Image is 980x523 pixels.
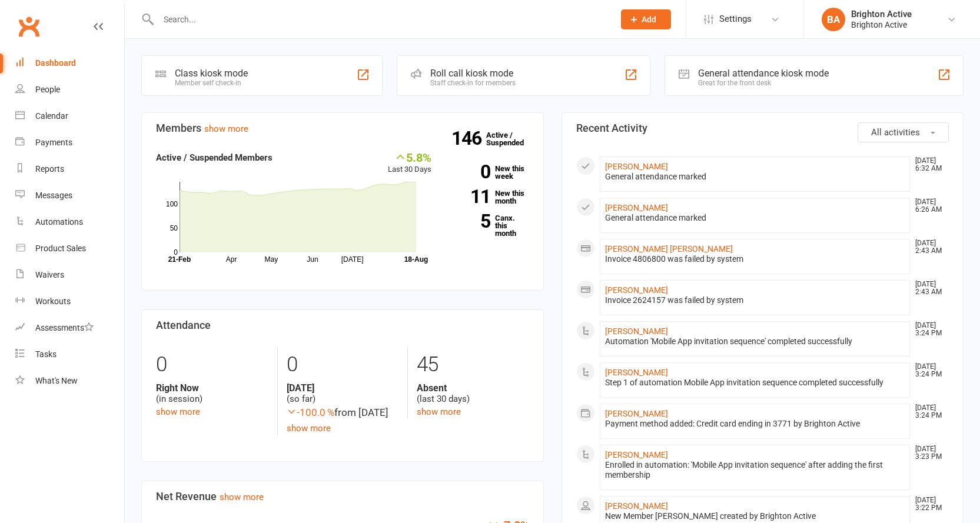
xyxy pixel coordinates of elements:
div: General attendance marked [605,213,905,223]
div: Roll call kiosk mode [430,68,516,79]
a: 0New this week [449,165,529,180]
a: People [15,76,124,103]
div: Dashboard [35,58,76,68]
div: 0 [156,347,268,382]
time: [DATE] 3:24 PM [909,404,948,419]
h3: Net Revenue [156,491,529,502]
a: Workouts [15,288,124,315]
div: Assessments [35,323,94,332]
strong: Absent [417,382,529,394]
button: Add [621,9,671,29]
a: show more [204,124,248,134]
a: Automations [15,209,124,235]
a: [PERSON_NAME] [605,327,668,336]
div: Waivers [35,270,64,279]
time: [DATE] 3:24 PM [909,363,948,378]
div: Payments [35,138,72,147]
div: Brighton Active [851,19,912,30]
div: Calendar [35,111,68,121]
input: Search... [155,11,606,28]
strong: 146 [451,129,486,147]
a: [PERSON_NAME] [605,409,668,418]
a: Reports [15,156,124,182]
h3: Attendance [156,319,529,331]
div: (so far) [287,382,398,405]
time: [DATE] 6:26 AM [909,198,948,214]
time: [DATE] 3:23 PM [909,445,948,461]
time: [DATE] 3:24 PM [909,322,948,337]
div: General attendance kiosk mode [698,68,829,79]
a: show more [417,407,461,417]
a: [PERSON_NAME] [605,368,668,377]
strong: 11 [449,188,490,205]
div: Staff check-in for members [430,79,516,87]
a: [PERSON_NAME] [605,450,668,459]
strong: Right Now [156,382,268,394]
a: 11New this month [449,189,529,205]
div: What's New [35,376,78,385]
a: show more [220,492,264,502]
h3: Members [156,122,529,134]
a: Dashboard [15,50,124,76]
div: Messages [35,191,72,200]
div: BA [822,8,845,31]
time: [DATE] 3:22 PM [909,497,948,512]
a: Waivers [15,262,124,288]
div: Invoice 2624157 was failed by system [605,295,905,305]
a: [PERSON_NAME] [PERSON_NAME] [605,244,733,254]
a: show more [287,423,331,434]
div: Payment method added: Credit card ending in 3771 by Brighton Active [605,419,905,429]
div: Step 1 of automation Mobile App invitation sequence completed successfully [605,378,905,388]
a: [PERSON_NAME] [605,162,668,171]
h3: Recent Activity [576,122,949,134]
div: Tasks [35,349,57,359]
div: 0 [287,347,398,382]
time: [DATE] 2:43 AM [909,281,948,296]
div: (last 30 days) [417,382,529,405]
strong: [DATE] [287,382,398,394]
a: [PERSON_NAME] [605,501,668,511]
a: Assessments [15,315,124,341]
div: (in session) [156,382,268,405]
span: All activities [871,127,920,138]
div: People [35,85,60,94]
div: 5.8% [388,151,431,164]
div: Workouts [35,297,71,306]
div: 45 [417,347,529,382]
div: from [DATE] [287,405,398,421]
a: Payments [15,129,124,156]
span: -100.0 % [287,407,334,418]
div: Last 30 Days [388,151,431,176]
a: 5Canx. this month [449,214,529,237]
a: Tasks [15,341,124,368]
strong: 0 [449,163,490,181]
button: All activities [858,122,949,142]
time: [DATE] 6:32 AM [909,157,948,172]
a: Clubworx [14,12,44,41]
div: Invoice 4806800 was failed by system [605,254,905,264]
div: General attendance marked [605,172,905,182]
strong: Active / Suspended Members [156,152,273,163]
div: New Member [PERSON_NAME] created by Brighton Active [605,511,905,521]
div: Brighton Active [851,9,912,19]
time: [DATE] 2:43 AM [909,239,948,255]
a: [PERSON_NAME] [605,203,668,212]
div: Reports [35,164,64,174]
div: Product Sales [35,244,86,253]
span: Settings [719,6,752,32]
div: Class kiosk mode [175,68,248,79]
div: Automation 'Mobile App invitation sequence' completed successfully [605,337,905,347]
a: 146Active / Suspended [486,122,538,155]
a: [PERSON_NAME] [605,285,668,295]
strong: 5 [449,212,490,230]
div: Automations [35,217,83,226]
a: Messages [15,182,124,209]
div: Great for the front desk [698,79,829,87]
div: Enrolled in automation: 'Mobile App invitation sequence' after adding the first membership [605,460,905,480]
a: Product Sales [15,235,124,262]
a: show more [156,407,200,417]
a: What's New [15,368,124,394]
span: Add [642,15,656,24]
a: Calendar [15,103,124,129]
div: Member self check-in [175,79,248,87]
